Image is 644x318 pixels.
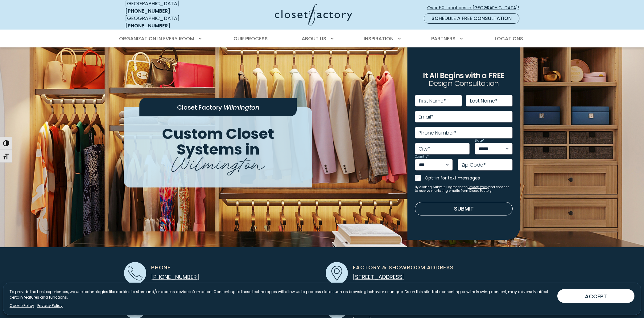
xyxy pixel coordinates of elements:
[385,281,393,289] span: NC
[557,289,634,303] button: ACCEPT
[171,148,265,176] span: Wilmington
[37,303,63,308] a: Privacy Policy
[119,35,194,42] span: Organization in Every Room
[302,35,326,42] span: About Us
[275,4,352,26] img: Closet Factory Logo
[495,35,523,42] span: Locations
[353,273,405,281] span: [STREET_ADDRESS]
[423,70,504,81] span: It All Begins with a FREE
[115,30,529,47] nav: Primary Menu
[461,163,486,167] label: Zip Code
[429,78,499,89] span: Design Consultation
[419,115,433,119] label: Email
[10,303,34,308] a: Cookie Policy
[224,103,259,112] span: Wilmington
[427,5,524,11] span: Over 60 Locations in [GEOGRAPHIC_DATA]!
[353,263,454,272] span: Factory & Showroom Address
[425,175,513,181] label: Opt-in for text messages
[468,185,489,189] a: Privacy Policy
[353,273,412,289] a: [STREET_ADDRESS] Wilmington,NC 28405
[233,35,268,42] span: Our Process
[162,123,274,160] span: Custom Closet Systems in
[424,13,519,24] a: Schedule a Free Consultation
[470,99,497,103] label: Last Name
[419,99,446,103] label: First Name
[125,22,170,29] a: [PHONE_NUMBER]
[475,139,484,142] label: State
[10,289,552,300] p: To provide the best experiences, we use technologies like cookies to store and/or access device i...
[353,281,384,289] span: Wilmington
[125,15,215,30] div: [GEOGRAPHIC_DATA]
[427,2,524,13] a: Over 60 Locations in [GEOGRAPHIC_DATA]!
[415,185,513,193] small: By clicking Submit, I agree to the and consent to receive marketing emails from Closet Factory.
[151,273,199,281] a: [PHONE_NUMBER]
[395,281,412,289] span: 28405
[419,131,456,135] label: Phone Number
[419,147,430,151] label: City
[364,35,394,42] span: Inspiration
[177,103,222,112] span: Closet Factory
[415,155,429,158] label: Country
[415,202,513,215] button: Submit
[125,7,170,14] a: [PHONE_NUMBER]
[431,35,456,42] span: Partners
[151,263,171,272] span: Phone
